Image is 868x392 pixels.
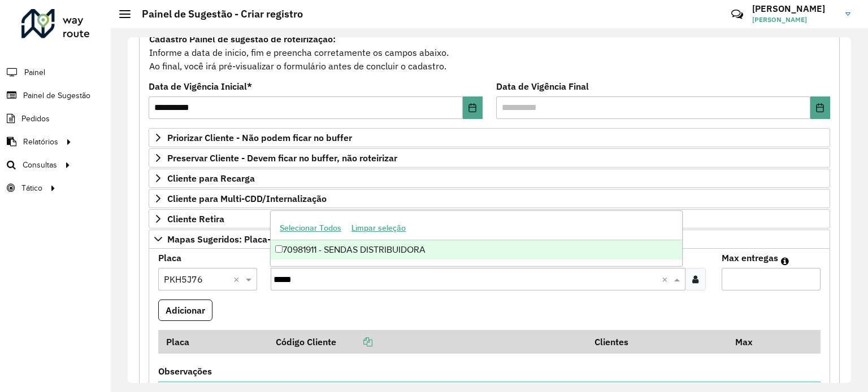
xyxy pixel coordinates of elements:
a: Cliente Retira [149,209,830,228]
span: [PERSON_NAME] [752,15,837,25]
label: Placa [158,251,181,265]
span: Clear all [662,272,671,286]
label: Data de Vigência Final [496,80,589,93]
span: Priorizar Cliente - Não podem ficar no buffer [167,133,352,142]
th: Max [727,330,772,354]
label: Max entregas [722,251,778,265]
div: Informe a data de inicio, fim e preencha corretamente os campos abaixo. Ao final, você irá pré-vi... [149,32,830,73]
a: Cliente para Multi-CDD/Internalização [149,189,830,208]
h3: [PERSON_NAME] [752,3,837,14]
strong: Cadastro Painel de sugestão de roteirização: [149,33,336,45]
button: Limpar seleção [346,219,411,237]
th: Clientes [587,330,728,354]
em: Máximo de clientes que serão colocados na mesma rota com os clientes informados [781,257,789,266]
span: Relatórios [23,136,58,148]
span: Consultas [23,159,57,171]
span: Mapas Sugeridos: Placa-Cliente [167,235,300,244]
div: 70981911 - SENDAS DISTRIBUIDORA [271,240,682,259]
label: Observações [158,364,212,378]
span: Cliente para Recarga [167,174,255,183]
button: Adicionar [158,299,212,321]
button: Choose Date [463,96,483,119]
a: Preservar Cliente - Devem ficar no buffer, não roteirizar [149,148,830,168]
span: Pedidos [21,113,50,125]
a: Contato Rápido [725,2,749,27]
span: Cliente Retira [167,214,224,223]
a: Priorizar Cliente - Não podem ficar no buffer [149,128,830,147]
th: Código Cliente [268,330,587,354]
label: Data de Vigência Inicial [149,80,252,93]
a: Mapas Sugeridos: Placa-Cliente [149,230,830,249]
th: Placa [158,330,268,354]
span: Preservar Cliente - Devem ficar no buffer, não roteirizar [167,153,397,162]
span: Tático [21,182,42,194]
span: Clear all [233,272,243,286]
button: Choose Date [810,96,830,119]
span: Cliente para Multi-CDD/Internalização [167,194,327,203]
span: Painel [24,67,45,78]
button: Selecionar Todos [275,219,346,237]
a: Copiar [336,336,372,347]
h2: Painel de Sugestão - Criar registro [131,8,303,20]
span: Painel de Sugestão [23,90,90,102]
ng-dropdown-panel: Options list [270,210,683,266]
a: Cliente para Recarga [149,169,830,188]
